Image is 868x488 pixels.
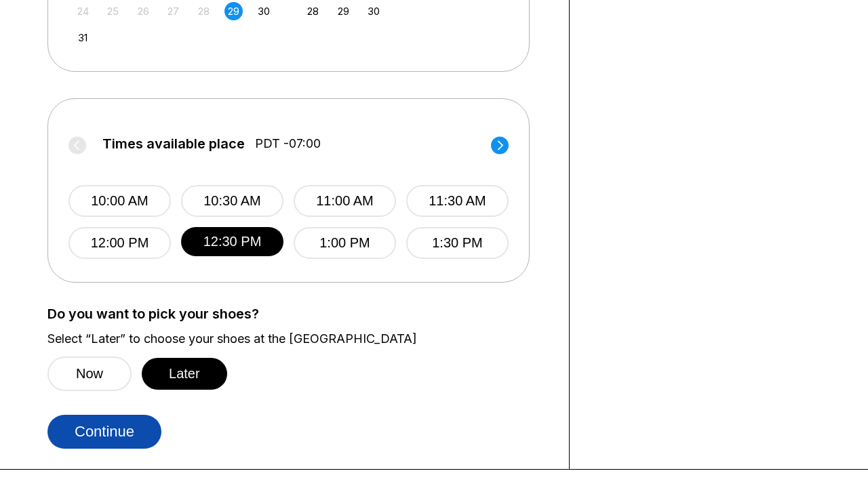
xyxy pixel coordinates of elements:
[406,227,509,259] button: 1:30 PM
[406,185,509,217] button: 11:30 AM
[68,227,171,259] button: 12:00 PM
[47,357,132,391] button: Now
[181,185,283,217] button: 10:30 AM
[142,358,227,390] button: Later
[181,227,283,256] button: 12:30 PM
[134,2,153,20] div: Not available Tuesday, August 26th, 2025
[102,136,245,151] span: Times available place
[47,415,161,449] button: Continue
[255,136,321,151] span: PDT -07:00
[47,306,549,321] label: Do you want to pick your shoes?
[255,2,273,20] div: Choose Saturday, August 30th, 2025
[224,2,243,20] div: Choose Friday, August 29th, 2025
[47,331,549,346] label: Select “Later” to choose your shoes at the [GEOGRAPHIC_DATA]
[195,2,213,20] div: Not available Thursday, August 28th, 2025
[104,2,122,20] div: Not available Monday, August 25th, 2025
[74,28,92,47] div: Choose Sunday, August 31st, 2025
[164,2,182,20] div: Not available Wednesday, August 27th, 2025
[334,2,353,20] div: Choose Monday, September 29th, 2025
[304,2,322,20] div: Choose Sunday, September 28th, 2025
[68,185,171,217] button: 10:00 AM
[294,227,396,259] button: 1:00 PM
[364,2,382,20] div: Choose Tuesday, September 30th, 2025
[74,2,92,20] div: Not available Sunday, August 24th, 2025
[294,185,396,217] button: 11:00 AM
